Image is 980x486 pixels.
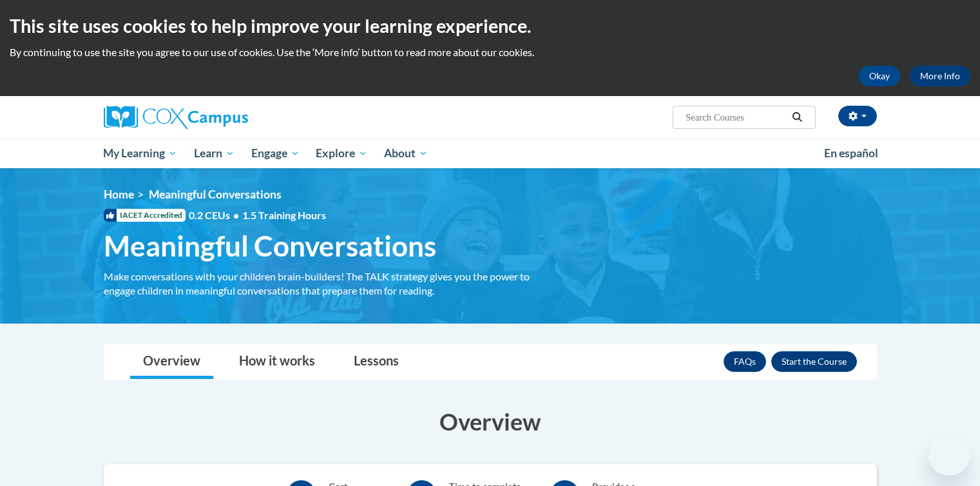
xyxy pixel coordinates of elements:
span: Explore [316,146,367,161]
span: My Learning [103,146,177,161]
span: About [384,146,428,161]
p: By continuing to use the site you agree to our use of cookies. Use the ‘More info’ button to read... [10,45,970,59]
span: IACET Accredited [104,209,186,222]
a: En español [816,140,887,167]
div: Make conversations with your children brain-builders! The TALK strategy gives you the power to en... [104,269,548,298]
span: 0.2 CEUs [189,208,326,222]
h2: This site uses cookies to help improve your learning experience. [10,13,970,39]
a: About [376,139,436,168]
a: Explore [307,139,376,168]
a: More Info [910,66,970,86]
span: Meaningful Conversations [149,188,282,201]
div: Main menu [84,139,896,168]
a: Lessons [341,345,412,379]
a: FAQs [724,351,766,372]
span: 1.5 Training Hours [242,209,326,221]
input: Search Courses [684,110,787,125]
span: En español [824,146,878,160]
a: Engage [243,139,308,168]
img: Cox Campus [104,106,248,129]
button: Account Settings [838,106,877,126]
button: Search [787,110,807,125]
span: Meaningful Conversations [104,229,436,263]
span: • [233,209,239,221]
button: Okay [859,66,900,86]
iframe: Button to launch messaging window [928,434,970,476]
h3: Overview [104,405,877,438]
a: Overview [130,345,213,379]
a: Home [104,188,134,201]
a: My Learning [95,139,186,168]
a: How it works [226,345,328,379]
a: Cox Campus [104,106,349,129]
span: Engage [251,146,300,161]
a: Learn [186,139,243,168]
span: Learn [194,146,235,161]
button: Enroll [771,351,857,372]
